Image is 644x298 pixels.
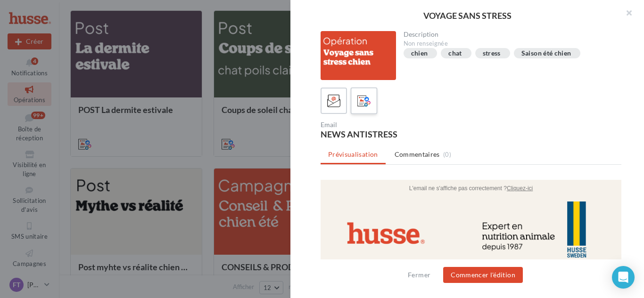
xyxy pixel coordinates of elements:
[411,50,428,57] div: chien
[612,266,635,289] div: Open Intercom Messenger
[14,22,287,90] img: BANNIERE_HUSSE_DIGITALEO.png
[321,130,467,138] div: NEWS ANTISTRESS
[186,5,212,12] a: Cliquez-ici
[404,31,614,38] div: Description
[89,5,186,12] span: L'email ne s'affiche pas correctement ?
[443,267,523,283] button: Commencer l'édition
[321,121,467,128] div: Email
[483,50,501,57] div: stress
[404,40,614,48] div: Non renseignée
[443,151,451,158] span: (0)
[395,150,440,159] span: Commentaires
[404,269,434,281] button: Fermer
[521,50,571,57] div: Saison été chien
[448,50,462,57] div: chat
[305,11,629,20] div: VOYAGE SANS STRESS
